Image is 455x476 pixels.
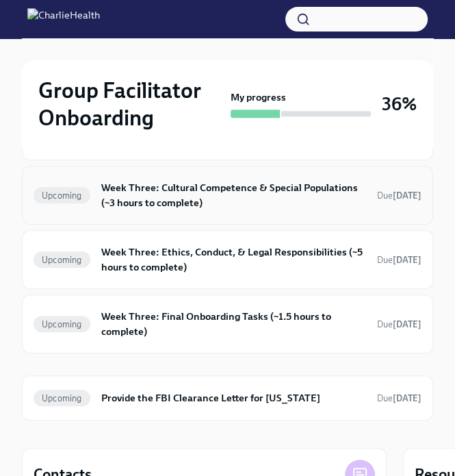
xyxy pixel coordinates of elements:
[377,392,421,405] span: October 8th, 2025 07:00
[34,242,421,277] a: UpcomingWeek Three: Ethics, Conduct, & Legal Responsibilities (~5 hours to complete)Due[DATE]
[377,319,421,329] span: Due
[377,393,421,403] span: Due
[34,177,421,213] a: UpcomingWeek Three: Cultural Competence & Special Populations (~3 hours to complete)Due[DATE]
[231,90,286,104] strong: My progress
[377,253,421,266] span: September 23rd, 2025 07:00
[34,387,421,409] a: UpcomingProvide the FBI Clearance Letter for [US_STATE]Due[DATE]
[27,8,100,30] img: CharlieHealth
[38,77,225,131] h2: Group Facilitator Onboarding
[101,390,366,405] h6: Provide the FBI Clearance Letter for [US_STATE]
[377,189,421,202] span: September 23rd, 2025 07:00
[393,393,421,403] strong: [DATE]
[34,190,90,201] span: Upcoming
[377,190,421,201] span: Due
[101,245,366,275] h6: Week Three: Ethics, Conduct, & Legal Responsibilities (~5 hours to complete)
[382,92,417,116] h3: 36%
[101,309,366,339] h6: Week Three: Final Onboarding Tasks (~1.5 hours to complete)
[34,319,90,329] span: Upcoming
[393,190,421,201] strong: [DATE]
[101,180,366,210] h6: Week Three: Cultural Competence & Special Populations (~3 hours to complete)
[34,393,90,403] span: Upcoming
[393,319,421,329] strong: [DATE]
[377,318,421,331] span: September 21st, 2025 07:00
[393,255,421,265] strong: [DATE]
[377,255,421,265] span: Due
[34,255,90,265] span: Upcoming
[34,306,421,342] a: UpcomingWeek Three: Final Onboarding Tasks (~1.5 hours to complete)Due[DATE]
